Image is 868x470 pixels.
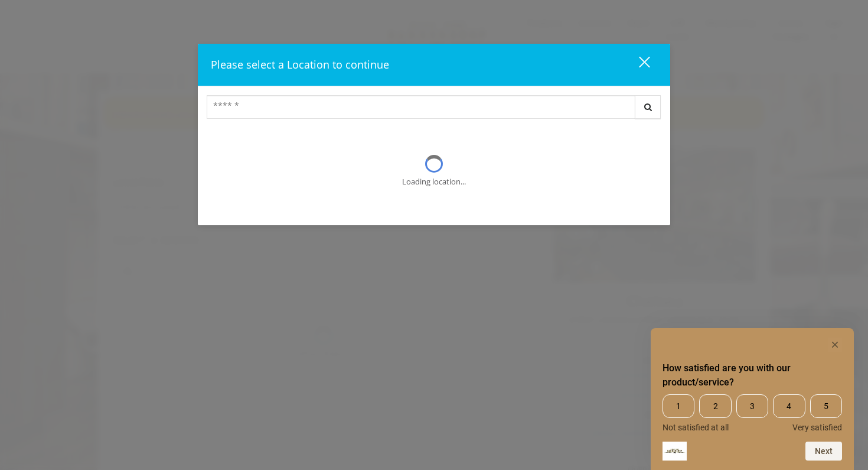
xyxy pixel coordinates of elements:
[773,394,805,418] span: 4
[663,423,729,432] span: Not satisfied at all
[617,53,657,77] button: close dialog
[211,57,389,72] span: Please select a Location to continue
[207,95,661,125] div: Center Select
[625,56,649,73] div: close dialog
[810,394,842,418] span: 5
[663,394,694,418] span: 1
[402,176,466,188] div: Loading location...
[663,361,842,390] h2: How satisfied are you with our product/service? Select an option from 1 to 5, with 1 being Not sa...
[736,394,768,418] span: 3
[792,423,842,432] span: Very satisfied
[828,338,842,352] button: Hide survey
[663,394,842,432] div: How satisfied are you with our product/service? Select an option from 1 to 5, with 1 being Not sa...
[207,95,635,119] input: Search Center
[805,442,842,461] button: Next question
[663,338,842,461] div: How satisfied are you with our product/service? Select an option from 1 to 5, with 1 being Not sa...
[699,394,731,418] span: 2
[641,103,655,111] i: Search button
